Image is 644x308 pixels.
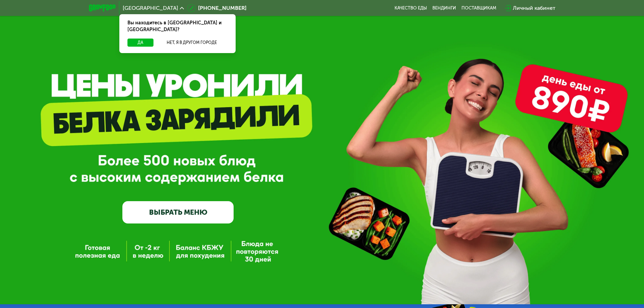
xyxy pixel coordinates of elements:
[122,201,234,223] a: ВЫБРАТЬ МЕНЮ
[156,39,228,47] button: Нет, я в другом городе
[123,5,178,11] span: [GEOGRAPHIC_DATA]
[513,4,555,12] div: Личный кабинет
[432,5,456,11] a: Вендинги
[187,4,246,12] a: [PHONE_NUMBER]
[395,5,427,11] a: Качество еды
[119,14,236,39] div: Вы находитесь в [GEOGRAPHIC_DATA] и [GEOGRAPHIC_DATA]?
[461,5,496,11] div: поставщикам
[127,39,153,47] button: Да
